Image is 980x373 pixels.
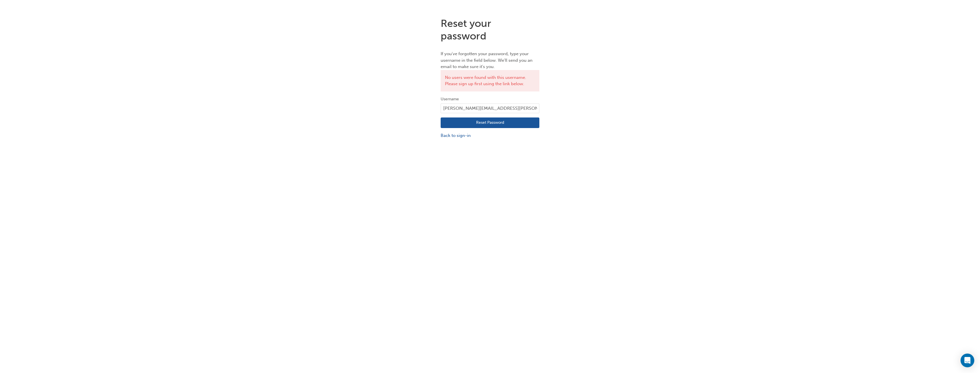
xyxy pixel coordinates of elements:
h1: Reset your password [441,17,539,42]
div: Open Intercom Messenger [961,354,974,367]
a: Back to sign-in [441,132,539,139]
div: No users were found with this username. Please sign up first using the link below. [441,70,539,91]
button: Reset Password [441,117,539,128]
p: If you've forgotten your password, type your username in the field below. We'll send you an email... [441,51,539,70]
input: Username [441,103,539,113]
label: Username [441,96,539,103]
